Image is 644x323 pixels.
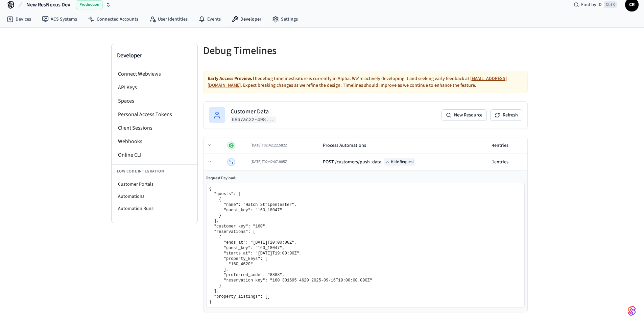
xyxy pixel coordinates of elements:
[112,108,197,121] li: Personal Access Tokens
[209,186,522,305] pre: { "guests": [ { "name": "Hatch Stripentester", "guest_key": "160_18047" } ], "customer_key": "160...
[203,71,528,93] div: The debug timelines feature is currently in Alpha. We're actively developing it and seeking early...
[231,107,269,116] h2: Customer Data
[267,13,303,25] a: Settings
[492,142,524,149] div: 4 entries
[76,0,103,9] span: Production
[628,305,636,316] img: SeamLogoGradient.69752ec5.svg
[323,142,366,149] div: Process Automations
[203,44,361,58] h5: Debug Timelines
[384,158,415,166] button: Hide Request
[251,159,317,165] div: [DATE]T02:42:07.885Z
[604,1,617,8] span: Ctrl K
[112,81,197,94] li: API Keys
[206,175,236,181] span: Request Payload:
[112,164,197,178] li: Low Code Integration
[112,67,197,81] li: Connect Webviews
[112,94,197,108] li: Spaces
[208,75,252,82] strong: Early Access Preview.
[144,13,193,25] a: User Identities
[581,1,602,8] span: Find by ID
[112,135,197,148] li: Webhooks
[208,75,507,89] a: [EMAIL_ADDRESS][DOMAIN_NAME]
[231,116,276,123] code: 6867ac32-498...
[82,13,144,25] a: Connected Accounts
[226,13,267,25] a: Developer
[26,1,70,9] span: New ResNexus Dev
[251,143,317,148] div: [DATE]T02:42:22.582Z
[442,110,486,120] button: New Resource
[1,13,37,25] a: Devices
[491,110,522,120] button: Refresh
[112,121,197,135] li: Client Sessions
[193,13,226,25] a: Events
[112,203,197,215] li: Automation Runs
[492,159,524,165] div: 1 entries
[323,159,381,165] div: POST /customers/push_data
[37,13,82,25] a: ACS Systems
[112,190,197,203] li: Automations
[112,148,197,162] li: Online CLI
[112,178,197,190] li: Customer Portals
[117,51,192,60] h3: Developer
